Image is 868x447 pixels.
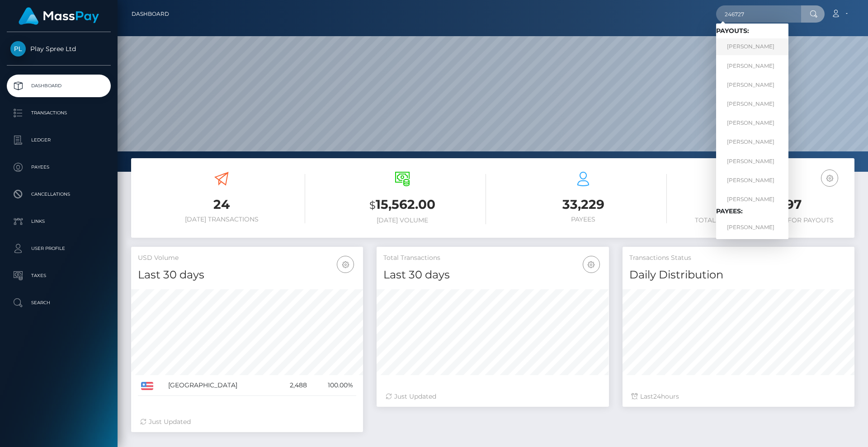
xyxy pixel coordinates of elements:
[680,196,848,214] h3: 277,437.97
[7,129,111,151] a: Ledger
[10,41,26,56] img: Play Spree Ltd
[7,210,111,233] a: Links
[10,296,107,310] p: Search
[10,188,107,201] p: Cancellations
[716,95,788,112] a: [PERSON_NAME]
[140,417,354,427] div: Just Updated
[716,153,788,169] a: [PERSON_NAME]
[10,269,107,282] p: Taxes
[653,392,661,400] span: 24
[629,267,848,283] h4: Daily Distribution
[138,267,356,283] h4: Last 30 days
[716,27,788,35] h6: Payouts:
[7,45,111,53] span: Play Spree Ltd
[10,160,107,174] p: Payees
[383,267,602,283] h4: Last 30 days
[19,7,99,25] img: MassPay Logo
[716,219,788,235] a: [PERSON_NAME]
[716,38,788,55] a: [PERSON_NAME]
[7,75,111,97] a: Dashboard
[7,183,111,206] a: Cancellations
[7,237,111,260] a: User Profile
[132,5,169,24] a: Dashboard
[716,5,801,23] input: Search...
[319,216,486,224] h6: [DATE] Volume
[7,292,111,314] a: Search
[10,79,107,93] p: Dashboard
[369,199,376,212] small: $
[383,254,602,263] h5: Total Transactions
[632,392,845,401] div: Last hours
[7,264,111,287] a: Taxes
[10,242,107,255] p: User Profile
[716,76,788,93] a: [PERSON_NAME]
[10,133,107,147] p: Ledger
[680,216,848,224] h6: Total Available Balance for Payouts
[716,134,788,151] a: [PERSON_NAME]
[7,102,111,124] a: Transactions
[716,191,788,207] a: [PERSON_NAME]
[319,196,486,214] h3: 15,562.00
[716,207,788,215] h6: Payees:
[716,115,788,132] a: [PERSON_NAME]
[138,196,305,213] h3: 24
[500,216,667,223] h6: Payees
[386,392,599,401] div: Just Updated
[716,57,788,74] a: [PERSON_NAME]
[10,215,107,228] p: Links
[138,254,356,263] h5: USD Volume
[276,375,310,396] td: 2,488
[138,216,305,223] h6: [DATE] Transactions
[629,254,848,263] h5: Transactions Status
[165,375,276,396] td: [GEOGRAPHIC_DATA]
[716,172,788,188] a: [PERSON_NAME]
[500,196,667,213] h3: 33,229
[310,375,357,396] td: 100.00%
[7,156,111,179] a: Payees
[10,106,107,120] p: Transactions
[141,382,153,390] img: US.png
